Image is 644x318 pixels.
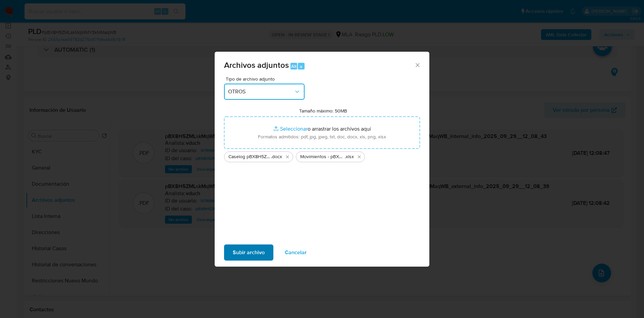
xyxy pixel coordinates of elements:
span: Archivos adjuntos [224,59,289,71]
button: OTROS [224,84,305,100]
span: .xlsx [345,153,354,160]
button: Cancelar [276,244,315,261]
span: Caselog pBX8H5ZMLskMqWMY3kMMaqWB_2025_09_17_18_52_37 [228,153,271,160]
ul: Archivos seleccionados [224,149,420,162]
span: Subir archivo [233,245,265,260]
button: Subir archivo [224,244,273,261]
span: Movimientos - pBX8H5ZMLskMqWMY3kMMaqWB_2025_09_17_18_52_37 [300,153,345,160]
button: Eliminar Caselog pBX8H5ZMLskMqWMY3kMMaqWB_2025_09_17_18_52_37.docx [283,153,291,161]
span: Alt [291,63,297,70]
label: Tamaño máximo: 50MB [299,108,347,114]
span: a [300,63,302,70]
button: Eliminar Movimientos - pBX8H5ZMLskMqWMY3kMMaqWB_2025_09_17_18_52_37.xlsx [355,153,363,161]
button: Cerrar [414,62,420,68]
span: Tipo de archivo adjunto [226,77,306,81]
span: OTROS [228,88,294,95]
span: .docx [271,153,282,160]
span: Cancelar [285,245,307,260]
